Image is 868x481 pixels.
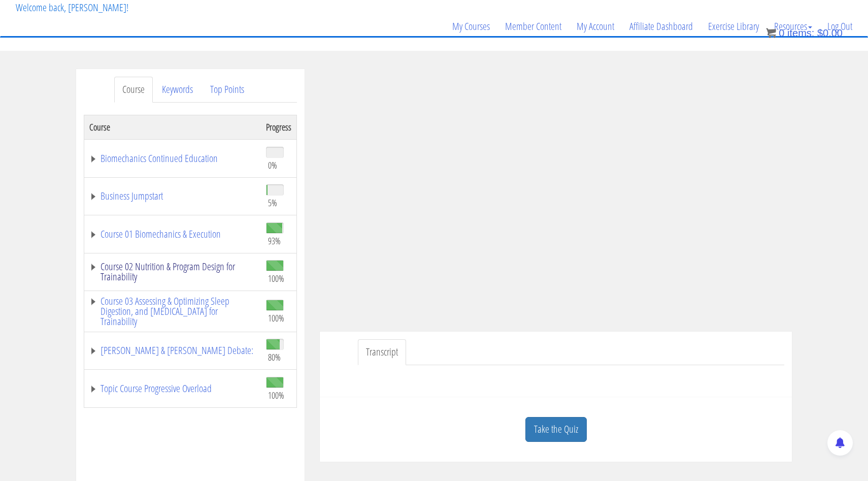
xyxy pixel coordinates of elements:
span: 100% [268,312,284,324]
a: Business Jumpstart [89,191,256,201]
a: Top Points [202,77,252,103]
a: Member Content [497,2,569,51]
span: $ [817,27,823,39]
span: 80% [268,351,281,363]
a: Course [114,77,153,103]
span: items: [787,27,814,39]
a: Topic Course Progressive Overload [89,383,256,394]
span: 0 [779,27,784,39]
a: Affiliate Dashboard [622,2,700,51]
a: My Account [569,2,622,51]
a: Course 03 Assessing & Optimizing Sleep Digestion, and [MEDICAL_DATA] for Trainability [89,296,256,327]
a: Biomechanics Continued Education [89,153,256,164]
a: Course 01 Biomechanics & Execution [89,229,256,239]
a: Log Out [820,2,860,51]
span: 100% [268,273,284,284]
a: Take the Quiz [525,417,587,442]
img: icon11.png [766,28,776,38]
span: 0% [268,159,277,171]
a: Transcript [358,339,406,365]
a: Course 02 Nutrition & Program Design for Trainability [89,262,256,282]
th: Course [84,115,261,139]
bdi: 0.00 [817,27,843,39]
a: Resources [766,2,820,51]
a: My Courses [445,2,497,51]
a: 0 items: $0.00 [766,27,843,39]
span: 100% [268,390,284,401]
th: Progress [261,115,297,139]
a: Exercise Library [700,2,766,51]
span: 5% [268,197,277,208]
span: 93% [268,235,281,246]
a: Keywords [154,77,201,103]
a: [PERSON_NAME] & [PERSON_NAME] Debate: [89,345,256,356]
